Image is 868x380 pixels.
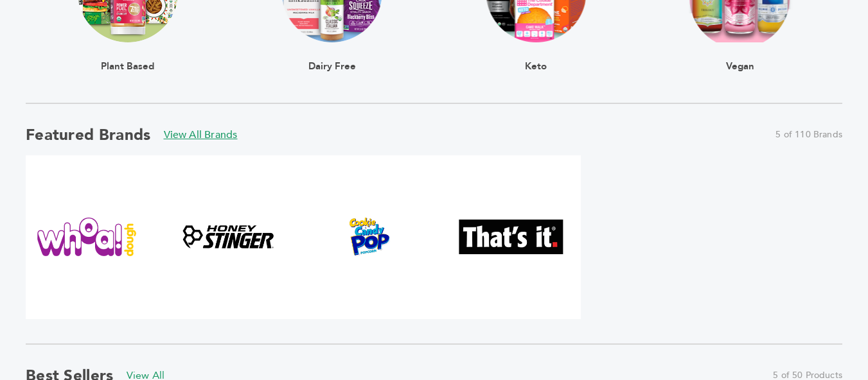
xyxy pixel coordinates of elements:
div: Dairy Free [282,42,382,71]
img: Honey Stinger [176,221,280,252]
a: View All Brands [164,128,238,142]
h2: Featured Brands [26,125,151,146]
div: Plant Based [78,42,178,71]
img: Cookie & Candy Pop Popcorn [318,218,422,255]
div: Keto [486,42,586,71]
div: Vegan [688,42,792,71]
span: 5 of 110 Brands [775,128,842,141]
img: That's It [459,220,563,254]
img: Whoa Dough [35,218,139,255]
